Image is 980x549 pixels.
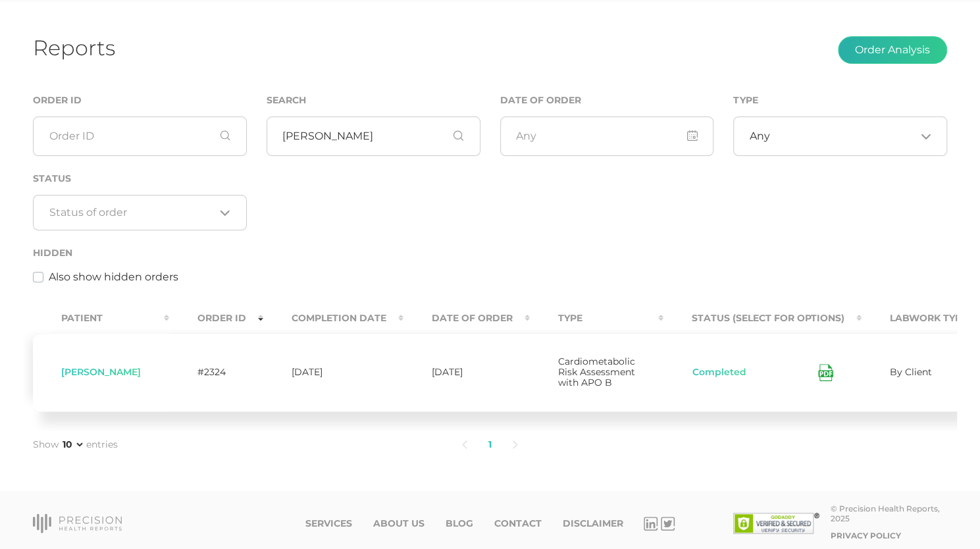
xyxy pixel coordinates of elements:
[403,333,530,411] td: [DATE]
[558,355,635,388] span: Cardiometabolic Risk Assessment with APO B
[33,95,82,106] label: Order ID
[890,366,932,378] span: By Client
[33,173,71,184] label: Status
[530,303,663,333] th: Type : activate to sort column ascending
[61,366,141,378] span: [PERSON_NAME]
[500,95,581,106] label: Date of Order
[169,333,263,411] td: #2324
[263,303,403,333] th: Completion Date : activate to sort column ascending
[263,333,403,411] td: [DATE]
[838,36,947,64] button: Order Analysis
[830,504,947,523] div: © Precision Health Reports, 2025
[33,35,115,61] h1: Reports
[830,531,900,540] a: Privacy Policy
[373,518,424,529] a: About Us
[692,366,747,379] button: Completed
[500,117,714,156] input: Any
[733,117,947,156] div: Search for option
[733,513,819,534] img: SSL site seal - click to verify
[33,117,247,156] input: Order ID
[733,95,758,106] label: Type
[770,130,916,143] input: Search for option
[33,248,72,259] label: Hidden
[49,269,178,285] label: Also show hidden orders
[33,303,169,333] th: Patient : activate to sort column ascending
[305,518,351,529] a: Services
[60,438,85,451] select: Showentries
[562,518,623,529] a: Disclaimer
[267,95,306,106] label: Search
[49,206,215,219] input: Search for option
[445,518,473,529] a: Blog
[494,518,541,529] a: Contact
[267,117,480,156] input: First or Last Name
[169,303,263,333] th: Order ID : activate to sort column ascending
[403,303,530,333] th: Date Of Order : activate to sort column ascending
[33,195,247,230] div: Search for option
[750,130,770,143] span: Any
[663,303,862,333] th: Status (Select for Options) : activate to sort column ascending
[33,438,118,452] label: Show entries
